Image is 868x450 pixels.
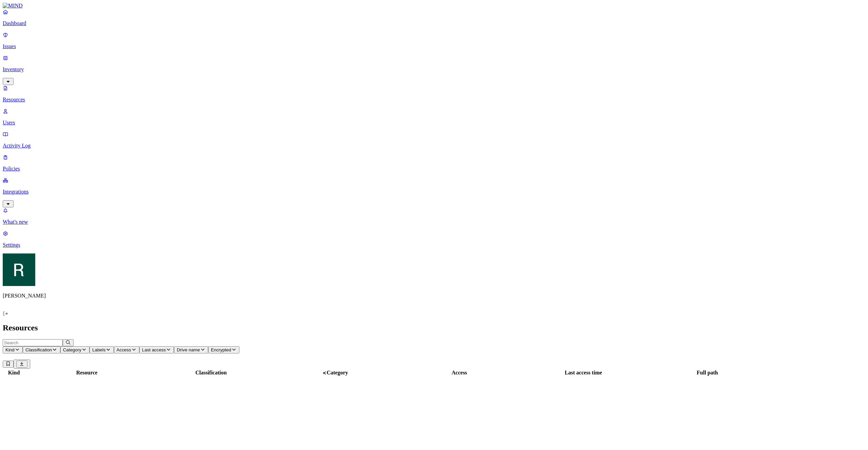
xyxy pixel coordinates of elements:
p: Policies [3,166,865,172]
input: Search [3,339,63,346]
span: Kind [5,347,15,352]
span: Classification [25,347,52,352]
span: Category [327,370,348,375]
img: MIND [3,3,23,9]
p: Inventory [3,66,865,73]
div: Access [398,370,521,376]
div: Classification [150,370,273,376]
div: Kind [4,370,24,376]
p: [PERSON_NAME] [3,293,865,299]
div: Last access time [522,370,645,376]
div: Full path [646,370,769,376]
p: What's new [3,219,865,225]
p: Integrations [3,189,865,195]
p: Settings [3,242,865,248]
span: Encrypted [211,347,231,352]
div: Resource [25,370,148,376]
span: Labels [92,347,105,352]
p: Activity Log [3,143,865,149]
p: Issues [3,43,865,49]
span: Drive name [177,347,200,352]
p: Users [3,120,865,126]
img: Ron Rabinovich [3,253,35,286]
p: Resources [3,97,865,103]
h2: Resources [3,323,865,332]
span: Category [63,347,81,352]
p: Dashboard [3,20,865,26]
span: Last access [142,347,166,352]
span: Access [117,347,131,352]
